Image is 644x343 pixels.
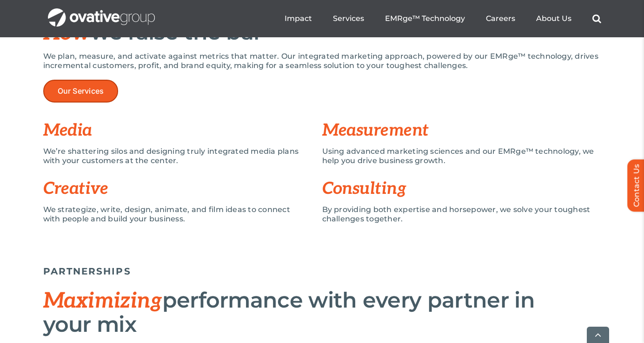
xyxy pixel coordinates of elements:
p: Using advanced marketing sciences and our EMRge™ technology, we help you drive business growth. [322,147,601,165]
nav: Menu [285,4,601,34]
a: Impact [285,14,312,23]
a: OG_Full_horizontal_WHT [48,7,155,16]
h3: Media [43,121,322,140]
h2: performance with every partner in your mix [43,288,601,336]
h3: Measurement [322,121,601,140]
a: Services [333,14,364,23]
a: Careers [486,14,515,23]
span: Our Services [58,87,104,96]
p: We’re shattering silos and designing truly integrated media plans with your customers at the center. [43,147,308,165]
h5: PARTNERSHIPS [43,266,601,277]
p: We strategize, write, design, animate, and film ideas to connect with people and build your busin... [43,205,308,224]
p: By providing both expertise and horsepower, we solve your toughest challenges together. [322,205,601,224]
a: Our Services [43,80,119,103]
p: We plan, measure, and activate against metrics that matter. Our integrated marketing approach, po... [43,52,601,70]
span: Maximizing [43,288,162,314]
h3: Consulting [322,179,601,198]
h2: we raise the bar [43,21,601,45]
a: EMRge™ Technology [385,14,465,23]
a: About Us [536,14,571,23]
h3: Creative [43,179,322,198]
a: Search [592,14,601,23]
